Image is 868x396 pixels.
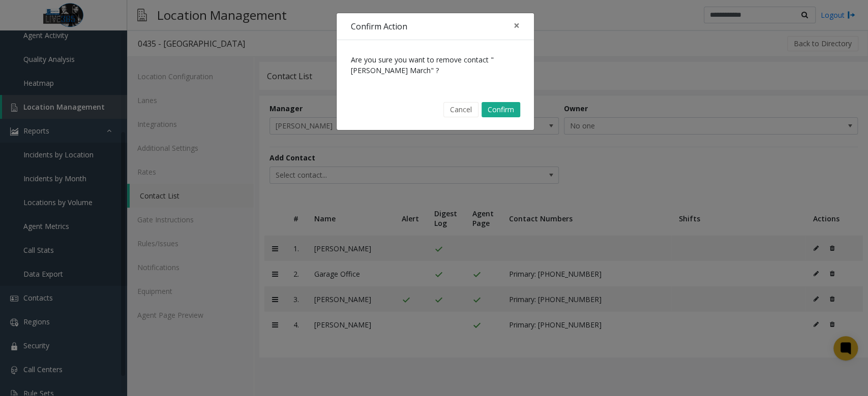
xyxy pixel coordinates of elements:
[351,20,407,32] h4: Confirm Action
[482,102,520,117] button: Confirm
[337,40,534,90] div: Are you sure you want to remove contact "[PERSON_NAME] March" ?
[506,13,527,38] button: Close
[443,102,478,117] button: Cancel
[514,18,520,32] span: ×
